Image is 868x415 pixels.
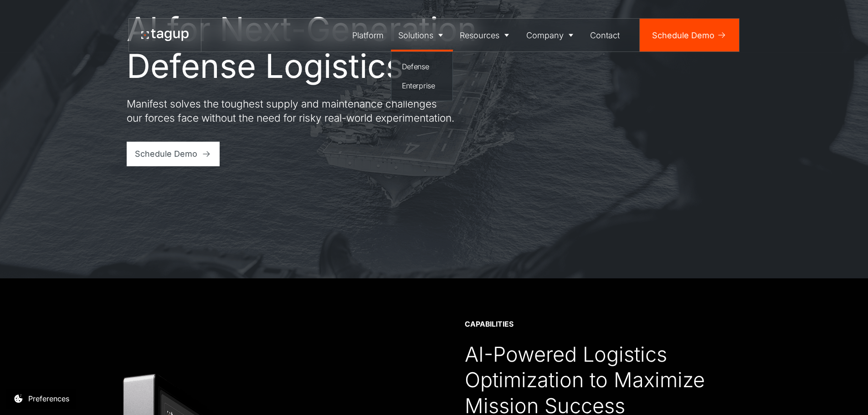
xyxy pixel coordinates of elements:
a: Company [519,19,583,51]
div: Enterprise [402,80,442,91]
div: Contact [590,29,620,41]
div: Defense [402,61,442,72]
div: Schedule Demo [652,29,714,41]
a: Schedule Demo [640,19,739,51]
a: Contact [583,19,627,51]
a: Solutions [391,19,453,51]
a: Platform [345,19,391,51]
div: Company [526,29,564,41]
div: Solutions [398,29,433,41]
nav: Solutions [391,51,453,101]
h1: AI for Next-Generation Defense Logistics [127,10,509,84]
div: CAPABILITIES [465,319,514,329]
p: Manifest solves the toughest supply and maintenance challenges our forces face without the need f... [127,97,455,125]
a: Enterprise [398,77,447,95]
div: Platform [352,29,384,41]
a: Schedule Demo [127,142,220,166]
a: Resources [453,19,519,51]
div: Resources [460,29,499,41]
div: Preferences [28,393,69,404]
a: Defense [398,58,447,76]
div: Schedule Demo [135,148,197,160]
